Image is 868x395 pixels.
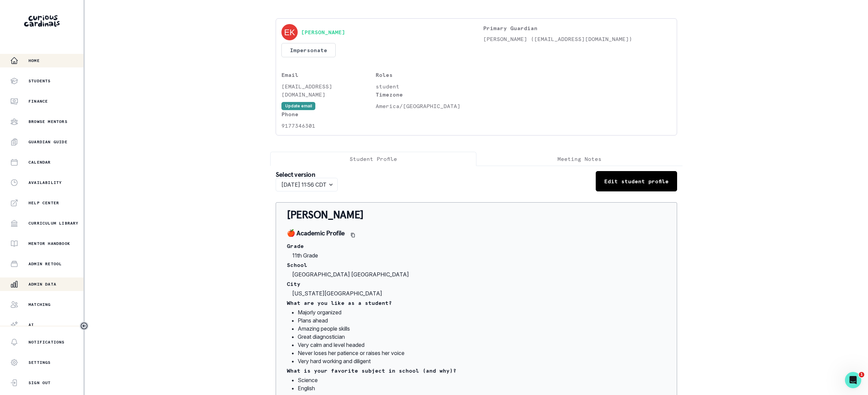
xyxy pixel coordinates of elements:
li: Science [298,376,666,384]
p: School [287,262,666,268]
p: [PERSON_NAME] ([EMAIL_ADDRESS][DOMAIN_NAME]) [483,35,671,43]
p: [PERSON_NAME] [287,208,666,222]
p: Curriculum Library [28,221,79,226]
p: student [376,82,470,90]
a: [PERSON_NAME] [301,28,345,36]
p: 🍎 Academic Profile [287,230,345,238]
p: Primary Guardian [483,24,671,32]
p: Admin Data [28,282,56,287]
p: Settings [28,360,51,365]
p: 9177346301 [281,122,376,130]
p: Availability [28,180,62,185]
li: Very calm and level headed [298,341,666,349]
p: Sign Out [28,380,51,386]
p: Roles [376,71,470,79]
li: Very hard working and diligent [298,357,666,365]
p: [EMAIL_ADDRESS][DOMAIN_NAME] [281,82,376,99]
p: Notifications [28,339,65,345]
p: Home [28,58,40,63]
p: America/[GEOGRAPHIC_DATA] [376,102,470,110]
button: Update email [281,102,315,110]
button: Copied to clipboard [348,230,358,241]
p: [GEOGRAPHIC_DATA] [GEOGRAPHIC_DATA] [287,270,666,278]
p: Timezone [376,90,470,99]
li: English [298,384,666,392]
p: Mentor Handbook [28,241,70,246]
p: Finance [28,99,48,104]
button: Impersonate [281,43,336,57]
li: Great diagnostician [298,333,666,341]
button: Toggle sidebar [80,321,88,330]
p: City [287,281,666,287]
span: 1 [859,372,864,377]
p: Browse Mentors [28,119,67,124]
p: Calendar [28,160,51,165]
p: What are you like as a student? [287,300,666,306]
li: Majorly organized [298,308,666,316]
p: What is your favorite subject in school (and why)? [287,368,666,373]
p: [US_STATE][GEOGRAPHIC_DATA] [287,289,666,297]
li: Amazing people skills [298,325,666,333]
p: Admin Retool [28,261,62,267]
p: Grade [287,243,666,249]
p: AI [28,322,34,328]
p: Help Center [28,200,59,206]
li: Plans ahead [298,316,666,325]
li: Never loses her patience or raises her voice [298,349,666,357]
p: 11th Grade [287,251,666,259]
p: Student Profile [350,155,397,163]
iframe: Intercom live chat [845,372,861,388]
img: svg [281,24,298,40]
p: Select version [276,171,338,178]
button: Edit student profile [596,171,677,191]
p: Matching [28,302,51,307]
p: Meeting Notes [557,155,601,163]
img: Curious Cardinals Logo [24,15,60,27]
p: Guardian Guide [28,139,67,145]
p: Phone [281,110,376,118]
p: Students [28,78,51,84]
p: Email [281,71,376,79]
